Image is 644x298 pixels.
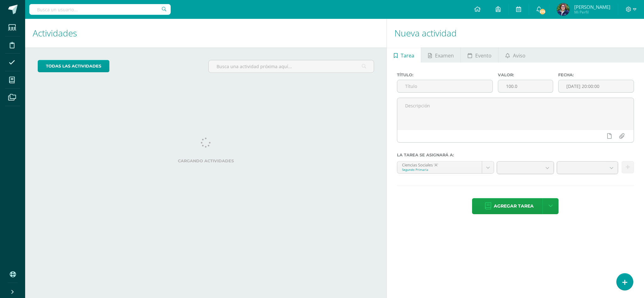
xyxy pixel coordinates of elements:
a: todas las Actividades [38,60,109,72]
label: La tarea se asignará a: [397,153,634,157]
span: Agregar tarea [494,198,534,214]
span: [PERSON_NAME] [574,4,610,10]
h1: Actividades [33,19,379,47]
span: 275 [539,8,546,15]
h1: Nueva actividad [394,19,636,47]
input: Busca un usuario... [29,4,171,15]
label: Cargando actividades [38,159,374,163]
a: Evento [461,47,498,62]
span: Evento [475,48,492,63]
div: Ciencias Sociales 'A' [402,161,477,167]
a: Tarea [387,47,421,62]
span: Examen [435,48,454,63]
a: Examen [421,47,460,62]
span: Mi Perfil [574,9,610,15]
div: Segundo Primaria [402,167,477,172]
span: Aviso [513,48,526,63]
a: Aviso [498,47,532,62]
input: Título [397,80,493,92]
a: Ciencias Sociales 'A'Segundo Primaria [397,161,494,173]
span: Tarea [401,48,414,63]
input: Fecha de entrega [559,80,634,92]
img: cd816e1d9b99ce6ebfda1176cabbab92.png [557,3,570,16]
input: Puntos máximos [498,80,553,92]
label: Título: [397,73,493,77]
input: Busca una actividad próxima aquí... [209,60,374,73]
label: Valor: [498,73,553,77]
label: Fecha: [558,73,634,77]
